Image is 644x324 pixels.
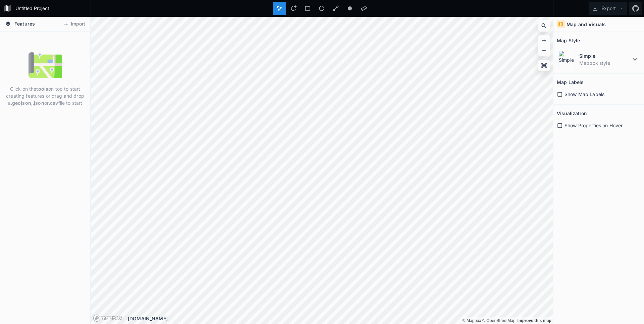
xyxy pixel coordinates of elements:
h2: Visualization [557,108,587,119]
strong: .json [33,100,44,106]
a: Map feedback [517,318,551,323]
a: Mapbox logo [93,314,122,322]
strong: .geojson [11,100,31,106]
div: [DOMAIN_NAME] [128,315,553,322]
h4: Map and Visuals [567,21,606,28]
a: Mapbox [462,318,481,323]
dd: Mapbox style [579,59,631,66]
p: Click on the on top to start creating features or drag and drop a , or file to start [5,85,85,106]
strong: .csv [49,100,58,106]
a: OpenStreetMap [482,318,516,323]
span: Show Properties on Hover [565,122,623,129]
button: Export [589,2,627,15]
h2: Map Style [557,35,580,46]
img: Simple [558,51,576,68]
img: empty [29,48,62,82]
button: Import [60,19,89,30]
strong: tools [36,86,48,92]
span: Show Map Labels [565,91,604,98]
h2: Map Labels [557,77,584,87]
dt: Simple [579,52,631,59]
span: Features [14,20,35,27]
